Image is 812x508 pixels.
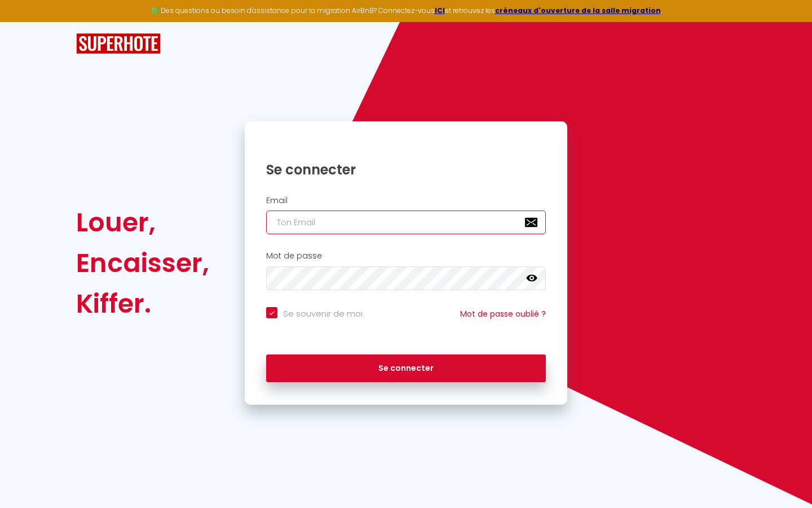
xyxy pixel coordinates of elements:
[266,211,546,234] input: Ton Email
[76,33,161,54] img: SuperHote logo
[435,6,445,15] a: ICI
[266,196,546,205] h2: Email
[266,251,546,261] h2: Mot de passe
[495,6,661,15] a: créneaux d'ouverture de la salle migration
[76,283,209,324] div: Kiffer.
[9,5,43,38] button: Ouvrir le widget de chat LiveChat
[76,243,209,283] div: Encaisser,
[266,161,546,178] h1: Se connecter
[266,354,546,383] button: Se connecter
[460,308,546,319] a: Mot de passe oublié ?
[76,202,209,243] div: Louer,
